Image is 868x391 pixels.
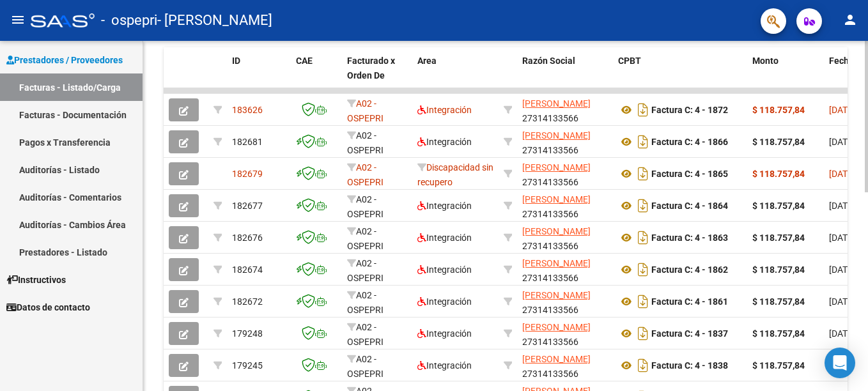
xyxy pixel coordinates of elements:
strong: Factura C: 4 - 1863 [651,233,728,243]
span: [DATE] [829,201,855,211]
datatable-header-cell: ID [227,47,291,103]
strong: Factura C: 4 - 1838 [651,360,728,371]
span: 179248 [232,328,263,339]
strong: $ 118.757,84 [752,201,805,211]
span: A02 - OSPEPRI [347,258,384,283]
span: 182679 [232,169,263,179]
strong: $ 118.757,84 [752,296,805,307]
strong: Factura C: 4 - 1861 [651,296,728,307]
span: [DATE] [829,137,855,147]
span: [PERSON_NAME] [522,226,591,236]
span: [DATE] [829,169,855,179]
span: [PERSON_NAME] [522,162,591,172]
span: Integración [417,328,472,339]
div: 27314133566 [522,160,608,187]
span: [PERSON_NAME] [522,290,591,300]
strong: $ 118.757,84 [752,360,805,371]
strong: $ 118.757,84 [752,105,805,115]
span: A02 - OSPEPRI [347,98,384,123]
div: 27314133566 [522,256,608,283]
span: A02 - OSPEPRI [347,194,384,219]
span: 182677 [232,201,263,211]
i: Descargar documento [635,259,651,280]
span: Razón Social [522,56,575,66]
span: A02 - OSPEPRI [347,322,384,347]
div: 27314133566 [522,288,608,315]
span: CPBT [618,56,641,66]
strong: Factura C: 4 - 1872 [651,105,728,115]
span: A02 - OSPEPRI [347,162,384,187]
span: [PERSON_NAME] [522,258,591,268]
span: A02 - OSPEPRI [347,130,384,155]
span: Datos de contacto [6,300,90,314]
span: Monto [752,56,779,66]
span: Area [417,56,437,66]
span: CAE [296,56,313,66]
span: [DATE] [829,328,855,339]
datatable-header-cell: Razón Social [517,47,613,103]
span: Facturado x Orden De [347,56,395,80]
span: Integración [417,360,472,371]
i: Descargar documento [635,100,651,120]
datatable-header-cell: Facturado x Orden De [342,47,412,103]
div: 27314133566 [522,320,608,347]
span: Prestadores / Proveedores [6,53,123,67]
i: Descargar documento [635,164,651,184]
i: Descargar documento [635,323,651,344]
span: [PERSON_NAME] [522,354,591,364]
span: 182674 [232,264,263,275]
strong: $ 118.757,84 [752,264,805,275]
i: Descargar documento [635,355,651,376]
span: 182676 [232,233,263,243]
mat-icon: menu [10,12,26,27]
span: 179245 [232,360,263,371]
span: [PERSON_NAME] [522,322,591,332]
span: - [PERSON_NAME] [157,6,272,34]
i: Descargar documento [635,291,651,312]
span: Integración [417,201,472,211]
strong: Factura C: 4 - 1866 [651,137,728,147]
span: Integración [417,137,472,147]
span: Integración [417,264,472,275]
span: [PERSON_NAME] [522,194,591,204]
span: Integración [417,105,472,115]
div: 27314133566 [522,224,608,251]
div: 27314133566 [522,96,608,123]
span: 183626 [232,105,263,115]
strong: $ 118.757,84 [752,137,805,147]
strong: Factura C: 4 - 1862 [651,264,728,275]
span: [DATE] [829,296,855,307]
span: Integración [417,233,472,243]
div: Open Intercom Messenger [825,348,855,378]
datatable-header-cell: Monto [747,47,824,103]
span: [DATE] [829,233,855,243]
mat-icon: person [842,12,858,27]
i: Descargar documento [635,195,651,216]
span: A02 - OSPEPRI [347,354,384,379]
strong: $ 118.757,84 [752,233,805,243]
strong: Factura C: 4 - 1865 [651,169,728,179]
span: [DATE] [829,105,855,115]
span: A02 - OSPEPRI [347,290,384,315]
div: 27314133566 [522,352,608,379]
span: 182681 [232,137,263,147]
span: Integración [417,296,472,307]
i: Descargar documento [635,132,651,152]
span: A02 - OSPEPRI [347,226,384,251]
span: [PERSON_NAME] [522,98,591,109]
datatable-header-cell: CAE [291,47,342,103]
datatable-header-cell: CPBT [613,47,747,103]
span: [PERSON_NAME] [522,130,591,141]
div: 27314133566 [522,128,608,155]
span: ID [232,56,240,66]
span: [DATE] [829,264,855,275]
strong: Factura C: 4 - 1864 [651,201,728,211]
strong: $ 118.757,84 [752,169,805,179]
strong: $ 118.757,84 [752,328,805,339]
span: Instructivos [6,273,66,287]
i: Descargar documento [635,227,651,248]
strong: Factura C: 4 - 1837 [651,328,728,339]
div: 27314133566 [522,192,608,219]
span: Discapacidad sin recupero [417,162,493,187]
span: - ospepri [101,6,157,34]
